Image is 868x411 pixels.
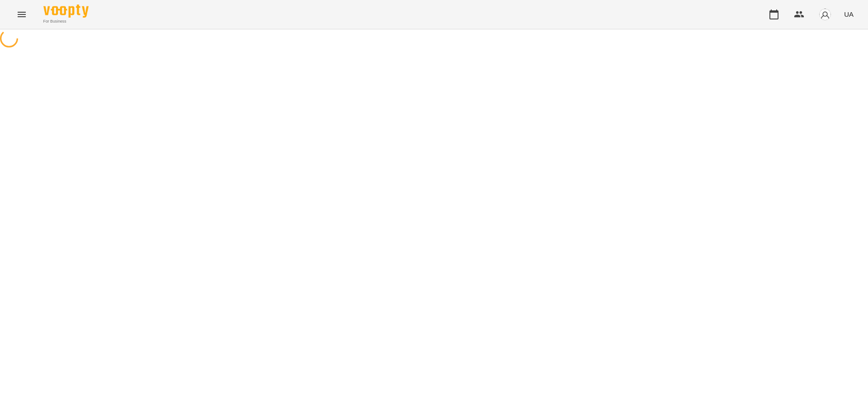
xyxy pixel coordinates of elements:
[11,4,33,25] button: Menu
[43,5,89,18] img: Voopty Logo
[844,9,854,19] span: UA
[819,8,831,21] img: avatar_s.png
[840,6,857,23] button: UA
[43,19,89,24] span: For Business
